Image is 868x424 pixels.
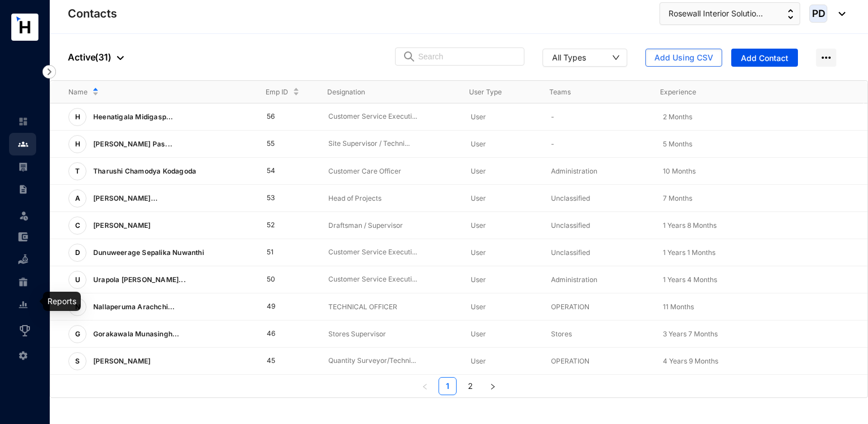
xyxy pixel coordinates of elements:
p: Administration [551,166,644,177]
td: 54 [249,158,311,185]
span: 1 Years 4 Months [663,275,717,284]
span: A [75,195,80,202]
span: Gorakawala Munasingh... [93,330,180,338]
span: 5 Months [663,140,692,148]
li: Next Page [484,377,502,395]
li: Previous Page [416,377,434,395]
p: Site Supervisor / Techni... [328,139,453,149]
span: Rosewall Interior Solutio... [669,7,763,20]
p: Dunuweerage Sepalika Nuwanthi [86,244,209,262]
li: Loan [9,248,36,271]
th: User Type [451,81,531,103]
span: [PERSON_NAME] Pas... [93,140,172,148]
span: User [471,248,486,257]
span: 1 Years 8 Months [663,221,717,230]
button: right [484,377,502,395]
img: report-unselected.e6a6b4230fc7da01f883.svg [18,300,28,310]
p: OPERATION [551,301,644,313]
p: Contacts [68,6,117,21]
span: H [75,114,80,120]
button: All Types [542,49,627,67]
button: Rosewall Interior Solutio... [659,2,800,25]
p: Customer Service Executi... [328,247,453,258]
p: Quantity Surveyor/Techni... [328,356,453,366]
span: S [75,358,80,365]
li: Contacts [9,133,36,155]
span: H [75,141,80,148]
li: Gratuity [9,271,36,293]
li: 2 [461,377,479,395]
span: Add Contact [741,53,788,64]
p: - [551,139,644,150]
span: User [471,330,486,338]
span: User [471,221,486,230]
li: 1 [439,377,457,395]
p: Customer Care Officer [328,166,453,177]
span: User [471,357,486,365]
img: more-horizontal.eedb2faff8778e1aceccc67cc90ae3cb.svg [816,49,836,67]
span: Heenatigala Midigasp... [93,113,173,121]
span: left [422,383,428,390]
span: C [75,222,80,229]
span: 11 Months [663,302,694,311]
p: [PERSON_NAME] [86,352,155,370]
p: Active ( 31 ) [68,50,124,64]
span: User [471,113,486,121]
span: Add Using CSV [654,52,713,63]
td: 46 [249,321,311,348]
p: Unclassified [551,193,644,204]
img: contract-unselected.99e2b2107c0a7dd48938.svg [18,184,28,194]
p: Customer Service Executi... [328,111,453,122]
img: settings-unselected.1febfda315e6e19643a1.svg [18,351,28,361]
span: 3 Years 7 Months [663,330,718,338]
img: people.b0bd17028ad2877b116a.svg [18,139,28,149]
td: 50 [249,266,311,293]
img: dropdown-black.8e83cc76930a90b1a4fdb6d089b7bf3a.svg [833,12,845,16]
td: 45 [249,348,311,375]
p: Stores Supervisor [328,328,453,340]
p: Draftsman / Supervisor [328,220,453,231]
span: User [471,194,486,202]
li: Home [9,110,36,133]
p: Unclassified [551,220,644,231]
img: search.8ce656024d3affaeffe32e5b30621cb7.svg [402,51,416,62]
div: All Types [552,51,586,63]
span: U [75,276,80,283]
span: 2 Months [663,113,692,121]
li: Payroll [9,155,36,178]
span: Urapola [PERSON_NAME]... [93,275,186,284]
img: nav-icon-right.af6afadce00d159da59955279c43614e.svg [42,65,56,79]
input: Search [418,48,517,65]
td: 55 [249,131,311,158]
th: Emp ID [248,81,309,103]
p: Unclassified [551,247,644,258]
li: Contracts [9,178,36,201]
p: OPERATION [551,356,644,367]
span: User [471,302,486,311]
img: leave-unselected.2934df6273408c3f84d9.svg [18,210,29,221]
th: Teams [531,81,642,103]
span: User [471,275,486,284]
th: Designation [309,81,451,103]
span: T [75,168,80,175]
p: [PERSON_NAME] [86,217,155,235]
button: Add Contact [731,49,798,67]
button: left [416,377,434,395]
p: Head of Projects [328,193,453,204]
img: dropdown-black.8e83cc76930a90b1a4fdb6d089b7bf3a.svg [117,56,124,60]
p: Tharushi Chamodya Kodagoda [86,162,201,180]
img: award_outlined.f30b2bda3bf6ea1bf3dd.svg [18,324,32,338]
img: gratuity-unselected.a8c340787eea3cf492d7.svg [18,277,28,287]
img: home-unselected.a29eae3204392db15eaf.svg [18,116,28,127]
li: Reports [9,293,36,316]
span: G [75,331,80,338]
span: 4 Years 9 Months [663,357,718,365]
button: Add Using CSV [645,49,722,67]
span: User [471,167,486,175]
img: expense-unselected.2edcf0507c847f3e9e96.svg [18,232,28,242]
img: payroll-unselected.b590312f920e76f0c668.svg [18,162,28,172]
span: User [471,140,486,148]
span: Name [68,86,88,98]
p: Customer Service Executi... [328,274,453,285]
p: - [551,111,644,123]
